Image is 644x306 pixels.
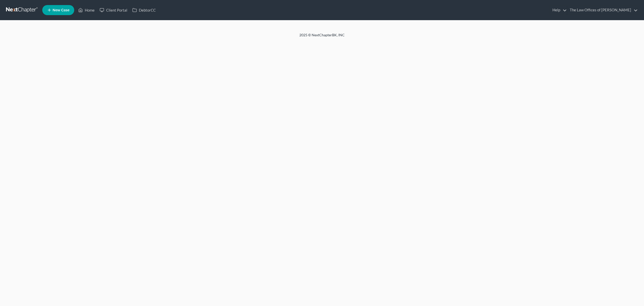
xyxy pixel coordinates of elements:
a: Help [550,6,567,15]
div: 2025 © NextChapterBK, INC [179,33,465,42]
a: DebtorCC [130,6,158,15]
a: The Law Offices of [PERSON_NAME] [567,6,638,15]
a: Client Portal [97,6,130,15]
a: Home [76,6,97,15]
new-legal-case-button: New Case [42,5,74,15]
